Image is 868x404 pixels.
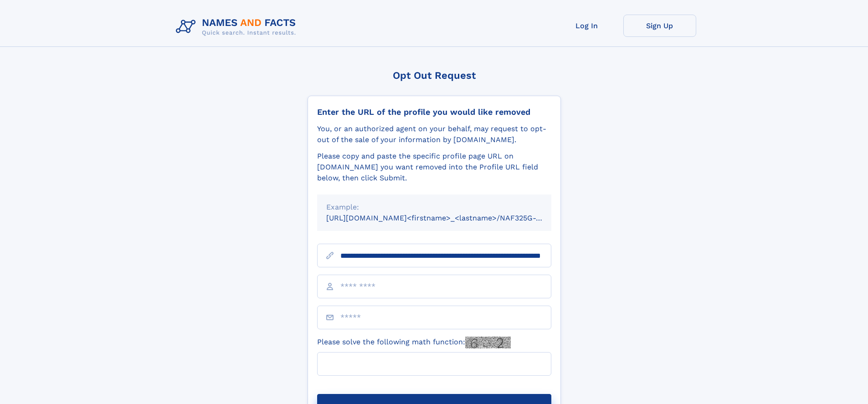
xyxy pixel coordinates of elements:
[308,70,561,81] div: Opt Out Request
[317,107,551,117] div: Enter the URL of the profile you would like removed
[326,202,542,213] div: Example:
[317,337,511,348] label: Please solve the following math function:
[172,15,303,39] img: Logo Names and Facts
[550,15,623,37] a: Log In
[623,15,696,37] a: Sign Up
[326,214,569,222] small: [URL][DOMAIN_NAME]<firstname>_<lastname>/NAF325G-xxxxxxxx
[317,123,551,145] div: You, or an authorized agent on your behalf, may request to opt-out of the sale of your informatio...
[317,151,551,184] div: Please copy and paste the specific profile page URL on [DOMAIN_NAME] you want removed into the Pr...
